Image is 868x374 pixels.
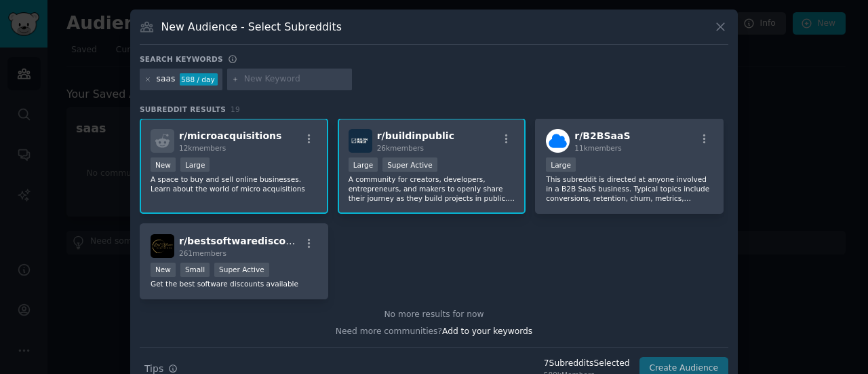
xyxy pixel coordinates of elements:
div: 7 Subreddit s Selected [544,358,630,370]
span: 11k members [574,144,621,152]
span: r/ microacquisitions [179,130,281,141]
span: Subreddit Results [140,105,226,114]
h3: Search keywords [140,54,223,64]
span: 12k members [179,144,226,152]
span: 261 members [179,249,226,257]
div: Large [546,157,576,172]
span: 19 [231,105,240,113]
img: B2BSaaS [546,129,570,153]
div: Super Active [382,157,437,172]
div: Large [349,157,378,172]
p: This subreddit is directed at anyone involved in a B2B SaaS business. Typical topics include conv... [546,174,713,203]
input: New Keyword [244,73,347,86]
div: 588 / day [180,73,218,86]
div: Super Active [214,263,269,277]
span: r/ bestsoftwarediscounts [179,236,309,246]
p: A community for creators, developers, entrepreneurs, and makers to openly share their journey as ... [349,174,515,203]
h3: New Audience - Select Subreddits [161,20,342,34]
div: No more results for now [140,309,728,321]
div: New [151,157,176,172]
span: r/ buildinpublic [377,130,454,141]
img: bestsoftwarediscounts [151,234,174,258]
p: A space to buy and sell online businesses. Learn about the world of micro acquisitions [151,174,317,193]
div: saas [157,73,176,86]
div: Large [180,157,210,172]
div: Small [180,263,210,277]
div: New [151,263,176,277]
span: 26k members [377,144,424,152]
span: Add to your keywords [442,326,532,336]
p: Get the best software discounts available [151,279,317,288]
div: Need more communities? [140,321,728,338]
img: buildinpublic [349,129,372,153]
span: r/ B2BSaaS [574,130,630,141]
